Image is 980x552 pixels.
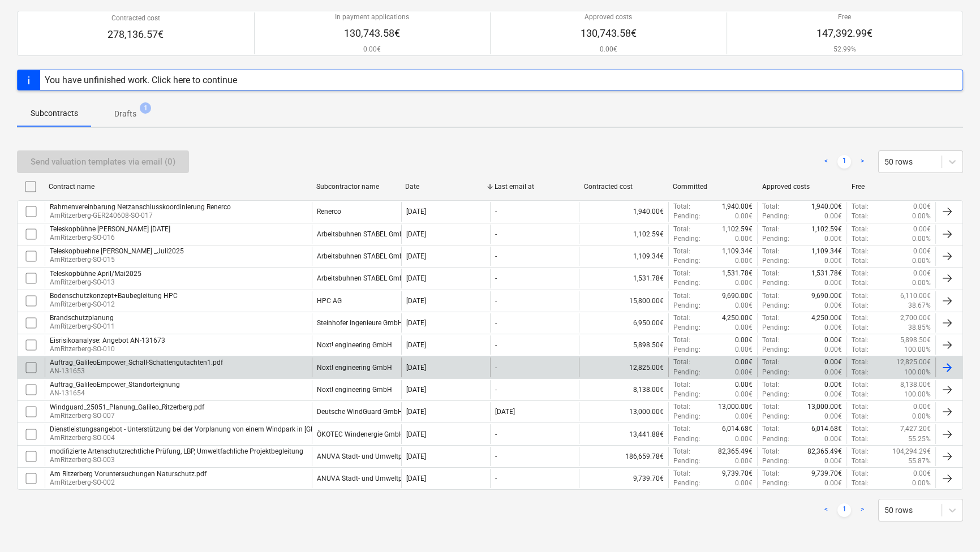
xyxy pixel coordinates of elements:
div: - [495,252,497,260]
div: 1,102.59€ [579,225,668,244]
div: - [495,341,497,349]
p: Total : [673,291,690,301]
p: Total : [852,447,869,456]
div: [DATE] [406,430,426,438]
p: 0.00€ [824,278,842,288]
div: Auftrag_GalileoEmpower_Schall-Schattengutachten1.pdf [50,359,223,366]
p: 0.00€ [824,412,842,421]
p: 0.00% [912,256,931,266]
p: Total : [762,335,779,345]
p: 0.00€ [735,301,753,310]
p: AmRitzerberg-SO-010 [50,344,165,354]
p: 130,743.58€ [335,27,409,40]
div: modifizierte Artenschutzrechtliche Prüfung, LBP, Umweltfachliche Projektbegleitung [50,447,303,455]
p: Total : [852,269,869,278]
div: - [495,452,497,460]
p: 7,427.20€ [900,424,931,434]
p: Total : [673,357,690,367]
div: - [495,319,497,327]
p: 0.00% [912,234,931,244]
div: [DATE] [406,252,426,260]
div: [DATE] [406,364,426,372]
div: Contracted cost [584,183,664,191]
p: 100.00% [904,368,931,377]
p: 1,940.00€ [722,202,753,212]
div: Subcontractor name [316,183,397,191]
p: 0.00€ [735,368,753,377]
p: 1,531.78€ [722,269,753,278]
div: [DATE] [406,386,426,394]
div: You have unfinished work. Click here to continue [45,75,237,85]
p: 0.00€ [824,301,842,310]
p: Total : [673,402,690,412]
p: 0.00€ [824,357,842,367]
div: Bodenschutzkonzept+Baubegleitung HPC [50,292,178,300]
div: Auftrag_GalileoEmpower_Standorteignung [50,381,180,389]
p: Pending : [762,256,789,266]
div: Arbeitsbuhnen STABEL GmbH [317,252,409,260]
p: Total : [673,247,690,256]
p: 0.00€ [913,247,931,256]
div: HPC AG [317,297,342,305]
p: Pending : [673,434,700,444]
p: Total : [673,469,690,478]
p: Pending : [673,412,700,421]
p: 0.00€ [735,323,753,333]
p: 2,700.00€ [900,313,931,323]
div: Steinhofer Ingenieure GmbH [317,319,403,327]
p: Total : [852,478,869,488]
p: Total : [852,357,869,367]
div: Dienstleistungsangebot - Unterstützung bei der Vorplanung von einem Windpark in [GEOGRAPHIC_DATA]... [50,425,396,433]
p: Total : [852,313,869,323]
div: - [495,364,497,372]
p: Total : [762,225,779,234]
div: Arbeitsbuhnen STABEL GmbH [317,230,409,238]
p: Drafts [114,108,136,120]
p: 9,690.00€ [722,291,753,301]
div: [DATE] [406,341,426,349]
p: 9,690.00€ [811,291,842,301]
p: 0.00€ [735,456,753,466]
p: 0.00€ [913,225,931,234]
p: Total : [673,225,690,234]
div: Arbeitsbuhnen STABEL GmbH [317,274,409,282]
p: Total : [852,345,869,355]
p: 104,294.29€ [892,447,931,456]
p: Total : [852,424,869,434]
p: Total : [852,291,869,301]
p: 52.99% [816,45,872,54]
p: 0.00% [912,212,931,221]
span: 1 [140,102,151,114]
div: - [495,297,497,305]
div: Am Ritzerberg Voruntersuchungen Naturschutz.pdf [50,470,207,478]
div: [DATE] [406,230,426,238]
p: 1,531.78€ [811,269,842,278]
p: 0.00€ [824,434,842,444]
p: Total : [852,301,869,310]
p: Total : [852,247,869,256]
div: 13,000.00€ [579,402,668,421]
p: 0.00€ [913,402,931,412]
p: Subcontracts [31,107,78,119]
p: AmRitzerberg-SO-016 [50,233,170,243]
p: Total : [762,424,779,434]
p: 55.87% [908,456,931,466]
div: [DATE] [406,408,426,416]
p: AmRitzerberg-SO-007 [50,411,204,421]
p: Pending : [673,368,700,377]
p: Total : [762,291,779,301]
p: 1,940.00€ [811,202,842,212]
p: 0.00€ [335,45,409,54]
p: Approved costs [581,12,637,22]
p: Pending : [762,390,789,399]
a: Next page [856,503,869,517]
p: 100.00% [904,345,931,355]
div: - [495,208,497,215]
p: 147,392.99€ [816,27,872,40]
p: 6,014.68€ [811,424,842,434]
div: Windguard_25051_Planung_Galileo_Ritzerberg.pdf [50,403,204,411]
p: Pending : [762,368,789,377]
p: In payment applications [335,12,409,22]
p: Total : [852,412,869,421]
p: Total : [852,234,869,244]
